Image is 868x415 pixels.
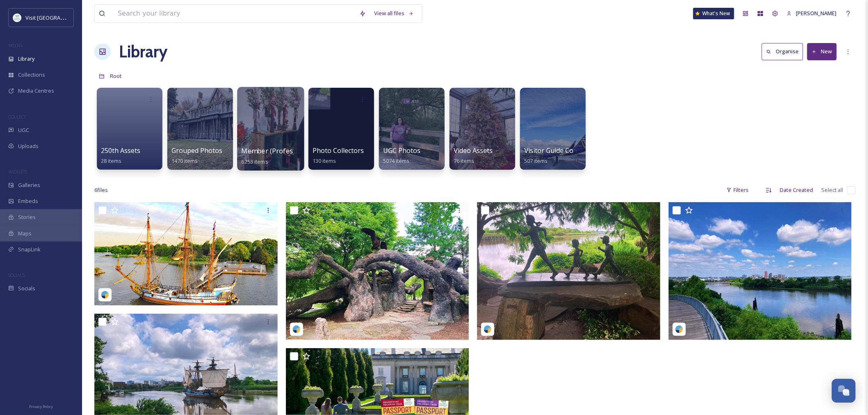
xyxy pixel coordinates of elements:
[18,181,40,189] span: Galleries
[18,197,38,205] span: Embeds
[13,14,21,22] img: download%20%281%29.jpeg
[822,186,843,194] span: Select all
[18,71,45,79] span: Collections
[8,114,26,120] span: COLLECT
[524,147,590,164] a: Visitor Guide Content507 items
[383,157,409,164] span: 5074 items
[292,325,301,333] img: snapsea-logo.png
[722,182,753,198] div: Filters
[101,157,121,164] span: 28 items
[114,5,355,23] input: Search your library
[454,146,493,155] span: Video Assets
[313,157,336,164] span: 130 items
[29,401,53,411] a: Privacy Policy
[242,147,314,165] a: Member (Professional)6253 items
[286,202,469,340] img: jacobs_1088_07132025_18012793673768938.jpeg
[18,126,29,134] span: UGC
[29,404,53,409] span: Privacy Policy
[18,87,54,95] span: Media Centres
[94,186,108,194] span: 6 file s
[8,272,25,278] span: SOCIALS
[171,147,222,164] a: Grouped Photos1470 items
[313,146,364,155] span: Photo Collectors
[762,43,807,60] a: Organise
[370,5,418,21] a: View all files
[383,146,420,155] span: UGC Photos
[25,14,89,21] span: Visit [GEOGRAPHIC_DATA]
[524,157,548,164] span: 507 items
[675,325,683,333] img: snapsea-logo.png
[796,9,837,17] span: [PERSON_NAME]
[18,230,32,237] span: Maps
[762,43,803,60] button: Organise
[18,213,36,221] span: Stories
[383,147,420,164] a: UGC Photos5074 items
[101,146,140,155] span: 250th Assets
[110,71,122,81] a: Root
[524,146,590,155] span: Visitor Guide Content
[171,157,198,164] span: 1470 items
[242,157,268,165] span: 6253 items
[119,39,167,64] a: Library
[313,147,364,164] a: Photo Collectors130 items
[454,157,474,164] span: 76 items
[101,147,140,164] a: 250th Assets28 items
[477,202,660,340] img: jacobs_1088_07132025_18012793673768938.jpeg
[18,246,41,253] span: SnapLink
[454,147,493,164] a: Video Assets76 items
[94,202,278,306] img: kalmar.nyckel_08232025_17897259633147400.jpeg
[18,142,39,150] span: Uploads
[669,202,852,340] img: jacobs_1088_07132025_18012793673768938.jpeg
[101,291,109,299] img: snapsea-logo.png
[18,285,35,292] span: Socials
[484,325,492,333] img: snapsea-logo.png
[776,182,818,198] div: Date Created
[783,5,841,21] a: [PERSON_NAME]
[18,55,34,63] span: Library
[8,169,27,175] span: WIDGETS
[171,146,222,155] span: Grouped Photos
[8,42,23,48] span: MEDIA
[807,43,837,60] button: New
[242,146,314,155] span: Member (Professional)
[832,379,856,403] button: Open Chat
[110,72,122,80] span: Root
[693,8,734,19] a: What's New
